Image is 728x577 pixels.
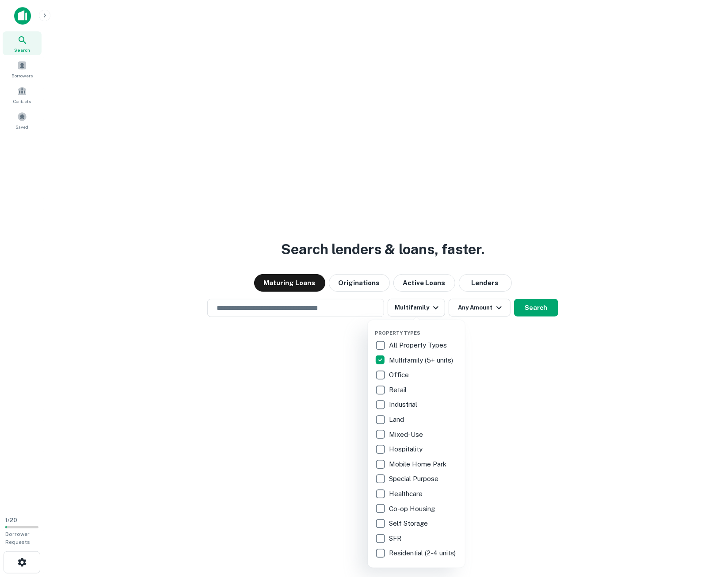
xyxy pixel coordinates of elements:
[389,474,440,484] p: Special Purpose
[684,506,728,549] iframe: Chat Widget
[389,385,408,395] p: Retail
[389,429,425,440] p: Mixed-Use
[389,340,449,351] p: All Property Types
[389,444,424,455] p: Hospitality
[389,459,448,470] p: Mobile Home Park
[389,399,419,410] p: Industrial
[389,489,424,499] p: Healthcare
[375,330,420,336] span: Property Types
[389,504,437,514] p: Co-op Housing
[389,355,455,366] p: Multifamily (5+ units)
[389,533,403,544] p: SFR
[389,518,430,529] p: Self Storage
[389,414,406,425] p: Land
[389,548,457,558] p: Residential (2-4 units)
[389,370,411,380] p: Office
